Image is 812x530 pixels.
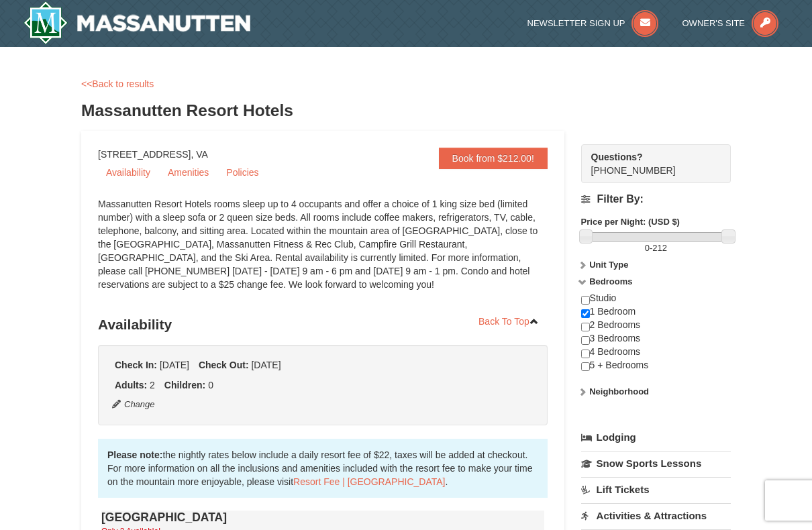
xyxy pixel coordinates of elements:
img: Massanutten Resort Logo [23,1,250,44]
button: Change [111,397,156,412]
a: Availability [98,162,158,182]
span: [DATE] [160,360,189,370]
span: 2 [150,380,155,390]
span: Owner's Site [682,18,746,28]
span: 0 [208,380,213,390]
strong: Check In: [115,360,157,370]
span: 212 [652,243,667,253]
a: <<Back to results [81,78,154,89]
h3: Massanutten Resort Hotels [81,97,731,124]
a: Resort Fee | [GEOGRAPHIC_DATA] [293,476,445,487]
a: Owner's Site [682,18,779,28]
a: Amenities [160,162,217,182]
a: Policies [218,162,266,182]
strong: Unit Type [589,260,628,270]
a: Activities & Attractions [581,503,731,528]
strong: Please note: [107,449,162,460]
strong: Adults: [115,380,147,390]
span: [DATE] [251,360,281,370]
a: Lift Tickets [581,477,731,502]
a: Book from $212.00! [439,148,548,169]
a: Massanutten Resort [23,1,250,44]
label: - [581,242,731,255]
div: Massanutten Resort Hotels rooms sleep up to 4 occupants and offer a choice of 1 king size bed (li... [98,197,548,305]
strong: Price per Night: (USD $) [581,217,680,227]
h4: Filter By: [581,193,731,205]
h4: [GEOGRAPHIC_DATA] [101,511,544,524]
a: Snow Sports Lessons [581,451,731,476]
a: Lodging [581,425,731,449]
span: 0 [645,243,650,253]
a: Newsletter Sign Up [527,18,659,28]
strong: Neighborhood [589,386,649,396]
strong: Questions? [591,152,643,162]
a: Back To Top [470,311,548,331]
h3: Availability [98,311,548,338]
strong: Children: [164,380,205,390]
strong: Check Out: [199,360,249,370]
div: the nightly rates below include a daily resort fee of $22, taxes will be added at checkout. For m... [98,439,548,498]
div: Studio 1 Bedroom 2 Bedrooms 3 Bedrooms 4 Bedrooms 5 + Bedrooms [581,292,731,385]
strong: Bedrooms [589,276,632,286]
span: [PHONE_NUMBER] [591,150,707,176]
span: Newsletter Sign Up [527,18,625,28]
